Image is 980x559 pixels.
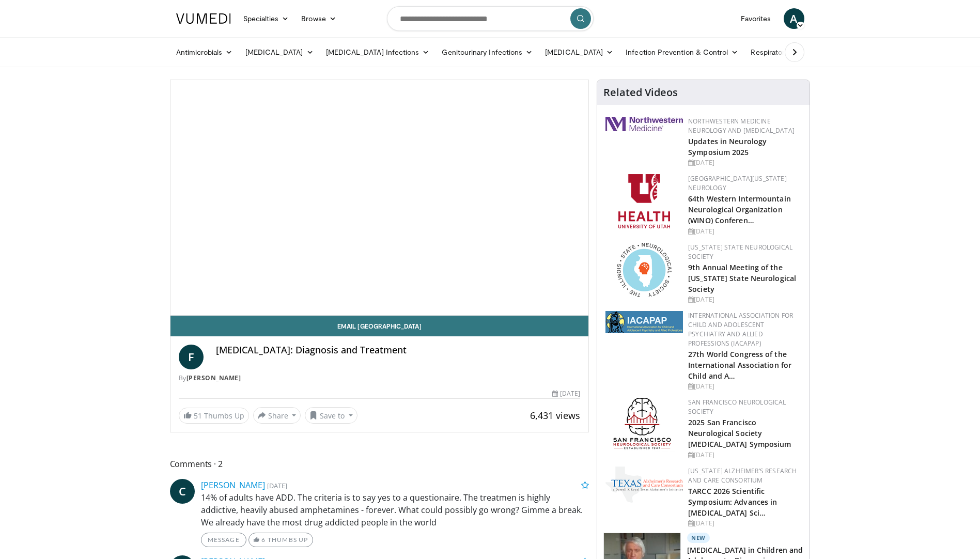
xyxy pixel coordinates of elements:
img: 71a8b48c-8850-4916-bbdd-e2f3ccf11ef9.png.150x105_q85_autocrop_double_scale_upscale_version-0.2.png [617,243,672,297]
div: [DATE] [688,382,801,391]
a: [MEDICAL_DATA] [239,42,320,63]
a: [MEDICAL_DATA] [539,42,619,63]
a: Browse [295,8,343,29]
span: Comments 2 [170,457,589,471]
a: Genitourinary Infections [435,42,539,63]
a: 6 Thumbs Up [248,533,313,547]
span: 6,431 views [530,409,580,422]
small: [DATE] [267,481,287,490]
a: A [784,8,804,29]
div: [DATE] [688,158,801,167]
a: Antimicrobials [170,42,239,63]
a: Favorites [735,8,777,29]
p: 14% of adults have ADD. The criteria is to say yes to a questionaire. The treatmen is highly addi... [201,491,589,529]
a: Message [201,533,246,547]
a: San Francisco Neurological Society [688,398,786,416]
a: 2025 San Francisco Neurological Society [MEDICAL_DATA] Symposium [688,417,791,449]
div: [DATE] [688,451,801,460]
a: TARCC 2026 Scientific Symposium: Advances in [MEDICAL_DATA] Sci… [688,486,777,518]
a: Updates in Neurology Symposium 2025 [688,136,767,157]
a: F [179,345,204,369]
a: [US_STATE] Alzheimer’s Research and Care Consortium [688,467,797,485]
div: [DATE] [688,519,801,528]
span: 51 [194,411,202,421]
a: Infection Prevention & Control [619,42,744,63]
a: 51 Thumbs Up [179,408,249,424]
a: [MEDICAL_DATA] Infections [320,42,436,63]
a: C [170,479,195,504]
a: [US_STATE] State Neurological Society [688,243,792,261]
div: By [179,374,581,383]
button: Share [253,407,301,424]
a: 64th Western Intermountain Neurological Organization (WINO) Conferen… [688,194,791,225]
h4: [MEDICAL_DATA]: Diagnosis and Treatment [216,345,581,356]
img: c78a2266-bcdd-4805-b1c2-ade407285ecb.png.150x105_q85_autocrop_double_scale_upscale_version-0.2.png [605,467,683,503]
span: 6 [261,536,266,544]
a: [PERSON_NAME] [201,479,265,491]
img: 2a462fb6-9365-492a-ac79-3166a6f924d8.png.150x105_q85_autocrop_double_scale_upscale_version-0.2.jpg [605,117,683,131]
img: f6362829-b0a3-407d-a044-59546adfd345.png.150x105_q85_autocrop_double_scale_upscale_version-0.2.png [618,174,670,228]
div: [DATE] [552,389,580,398]
input: Search topics, interventions [387,6,594,31]
img: VuMedi Logo [176,13,231,24]
a: [GEOGRAPHIC_DATA][US_STATE] Neurology [688,174,787,192]
h4: Related Videos [603,86,678,99]
a: Specialties [237,8,295,29]
a: [PERSON_NAME] [186,374,241,382]
a: Email [GEOGRAPHIC_DATA] [170,316,589,336]
p: New [687,533,710,543]
div: [DATE] [688,295,801,304]
img: 2a9917ce-aac2-4f82-acde-720e532d7410.png.150x105_q85_autocrop_double_scale_upscale_version-0.2.png [605,311,683,333]
img: ad8adf1f-d405-434e-aebe-ebf7635c9b5d.png.150x105_q85_autocrop_double_scale_upscale_version-0.2.png [613,398,675,452]
a: Northwestern Medicine Neurology and [MEDICAL_DATA] [688,117,795,135]
video-js: Video Player [170,80,589,316]
a: Respiratory Infections [744,42,841,63]
a: 27th World Congress of the International Association for Child and A… [688,349,791,381]
a: 9th Annual Meeting of the [US_STATE] State Neurological Society [688,262,796,294]
button: Save to [305,407,357,424]
div: [DATE] [688,227,801,236]
a: International Association for Child and Adolescent Psychiatry and Allied Professions (IACAPAP) [688,311,793,348]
